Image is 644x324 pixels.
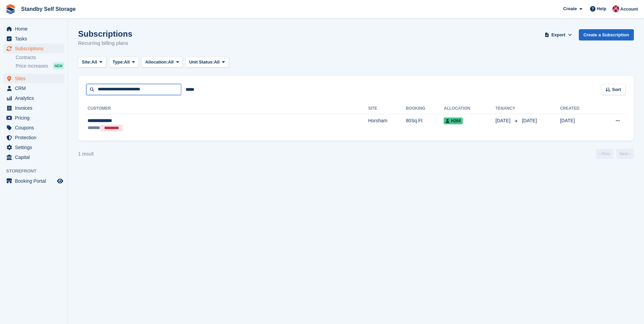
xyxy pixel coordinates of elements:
a: menu [3,84,64,93]
span: All [214,59,220,66]
span: Unit Status: [189,59,214,66]
span: Price increases [16,63,48,69]
th: Customer [86,103,368,114]
h1: Subscriptions [78,29,132,38]
span: Booking Portal [15,176,56,186]
span: Invoices [15,103,56,113]
a: Standby Self Storage [18,3,78,15]
button: Site: All [78,57,106,68]
th: Booking [406,103,444,114]
span: All [168,59,174,66]
a: Contracts [16,54,64,61]
span: Allocation: [145,59,168,66]
a: menu [3,24,64,34]
span: Settings [15,143,56,152]
span: All [124,59,130,66]
a: Next [616,149,634,159]
th: Created [560,103,598,114]
span: Coupons [15,123,56,132]
div: NEW [53,62,64,69]
span: Storefront [6,168,68,175]
span: Tasks [15,34,56,43]
div: 1 result [78,150,94,158]
span: Help [597,5,606,12]
a: menu [3,93,64,103]
button: Export [544,29,573,40]
button: Type: All [109,57,139,68]
span: Subscriptions [15,44,56,53]
a: menu [3,113,64,123]
a: menu [3,152,64,162]
span: Account [620,6,638,13]
span: Sites [15,74,56,83]
span: CRM [15,84,56,93]
span: Create [563,5,577,12]
td: Horsham [368,114,406,135]
button: Unit Status: All [185,57,228,68]
a: menu [3,34,64,43]
a: menu [3,143,64,152]
span: Type: [113,59,124,66]
img: Rachel Corrigall [612,5,619,12]
a: Previous [596,149,613,159]
a: menu [3,123,64,132]
th: Site [368,103,406,114]
span: Home [15,24,56,34]
span: Protection [15,133,56,142]
span: [DATE] [522,118,537,123]
a: menu [3,74,64,83]
a: menu [3,133,64,142]
a: menu [3,176,64,186]
span: Sort [612,86,621,93]
a: menu [3,44,64,53]
th: Tenancy [495,103,519,114]
td: [DATE] [560,114,598,135]
span: H264 [444,118,463,124]
a: menu [3,103,64,113]
a: Price increases NEW [16,62,64,70]
span: [DATE] [495,117,512,124]
nav: Page [594,149,635,159]
td: 80Sq.Ft [406,114,444,135]
span: Site: [82,59,91,66]
button: Allocation: All [142,57,183,68]
a: Create a Subscription [579,29,634,40]
th: Allocation [444,103,495,114]
span: Analytics [15,93,56,103]
p: Recurring billing plans [78,39,132,47]
span: Capital [15,152,56,162]
span: Pricing [15,113,56,123]
span: All [91,59,97,66]
img: stora-icon-8386f47178a22dfd0bd8f6a31ec36ba5ce8667c1dd55bd0f319d3a0aa187defe.svg [5,4,16,14]
a: Preview store [56,177,64,185]
span: Export [551,32,565,38]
